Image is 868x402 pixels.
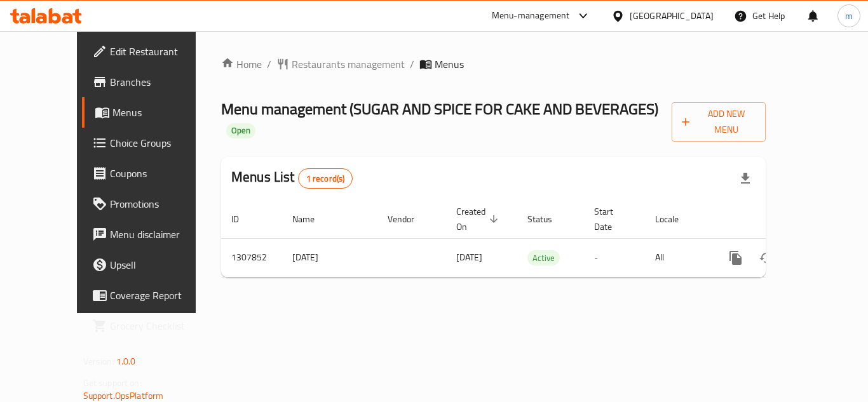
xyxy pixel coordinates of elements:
[410,57,414,72] li: /
[527,211,569,227] span: Status
[82,311,222,341] a: Grocery Checklist
[110,196,212,211] span: Promotions
[655,211,695,227] span: Locale
[226,125,255,136] span: Open
[110,227,212,242] span: Menu disclaimer
[299,173,353,185] span: 1 record(s)
[645,238,710,277] td: All
[82,36,222,67] a: Edit Restaurant
[730,163,761,194] div: Export file
[112,105,212,120] span: Menus
[845,9,853,23] span: m
[527,250,560,265] div: Active
[527,251,560,265] span: Active
[630,9,714,23] div: [GEOGRAPHIC_DATA]
[116,353,136,370] span: 1.0.0
[82,158,222,189] a: Coupons
[221,95,658,123] span: Menu management ( SUGAR AND SPICE FOR CAKE AND BEVERAGES )
[267,57,271,72] li: /
[82,97,222,128] a: Menus
[231,211,255,227] span: ID
[682,106,756,138] span: Add New Menu
[751,243,782,273] button: Change Status
[584,238,645,277] td: -
[110,318,212,333] span: Grocery Checklist
[388,211,431,227] span: Vendor
[110,135,212,151] span: Choice Groups
[83,375,142,391] span: Get support on:
[672,102,766,142] button: Add New Menu
[82,219,222,250] a: Menu disclaimer
[292,211,331,227] span: Name
[82,128,222,158] a: Choice Groups
[221,57,262,72] a: Home
[110,257,212,272] span: Upsell
[110,74,212,90] span: Branches
[456,249,482,265] span: [DATE]
[110,288,212,303] span: Coverage Report
[226,123,255,138] div: Open
[221,200,853,278] table: enhanced table
[221,238,282,277] td: 1307852
[82,67,222,97] a: Branches
[82,280,222,311] a: Coverage Report
[594,204,630,234] span: Start Date
[82,189,222,219] a: Promotions
[710,200,853,239] th: Actions
[110,166,212,181] span: Coupons
[110,44,212,59] span: Edit Restaurant
[298,168,353,189] div: Total records count
[82,250,222,280] a: Upsell
[721,243,751,273] button: more
[83,353,114,370] span: Version:
[292,57,405,72] span: Restaurants management
[231,168,353,189] h2: Menus List
[276,57,405,72] a: Restaurants management
[282,238,377,277] td: [DATE]
[435,57,464,72] span: Menus
[492,8,570,23] div: Menu-management
[456,204,502,234] span: Created On
[221,57,766,72] nav: breadcrumb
